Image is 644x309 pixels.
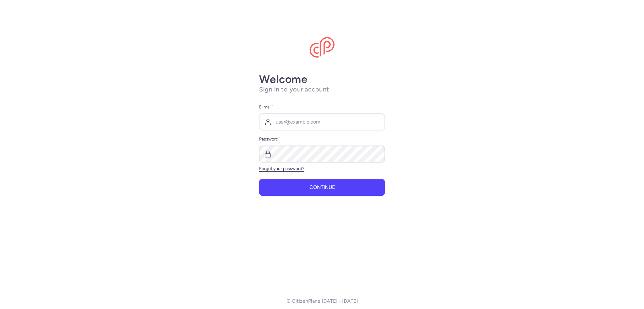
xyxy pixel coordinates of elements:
[259,113,385,130] input: user@example.com
[259,179,385,196] button: Continue
[259,103,385,111] label: E-mail
[259,166,304,171] a: Forgot your password?
[286,298,358,304] p: © CitizenPlane [DATE] - [DATE]
[259,86,385,93] h1: Sign in to your account
[309,185,335,190] span: Continue
[259,135,385,143] label: Password
[259,73,308,86] strong: Welcome
[309,37,335,58] img: CitizenPlane logo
